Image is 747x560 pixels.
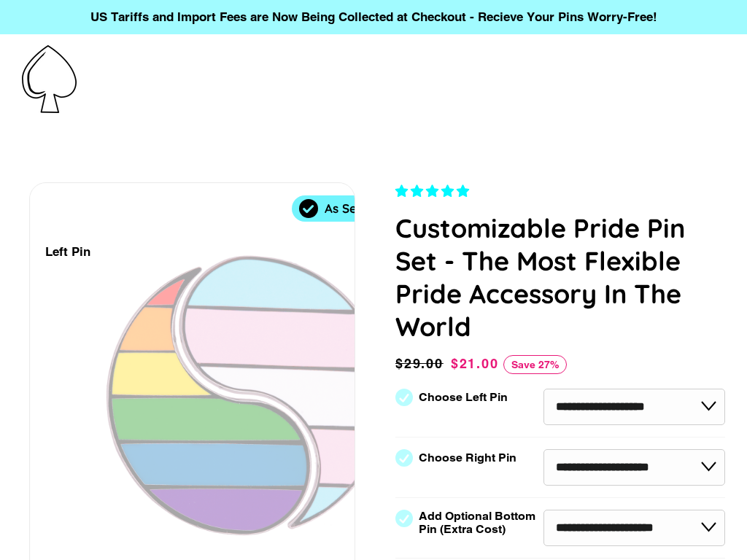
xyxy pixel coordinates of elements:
img: Pin-Ace [22,45,77,113]
span: Save 27% [503,355,567,374]
span: 4.83 stars [395,184,473,198]
h1: Customizable Pride Pin Set - The Most Flexible Pride Accessory In The World [395,211,725,343]
span: $29.00 [395,354,447,374]
label: Choose Left Pin [419,391,508,404]
span: $21.00 [451,356,499,371]
label: Choose Right Pin [419,451,516,464]
label: Add Optional Bottom Pin (Extra Cost) [419,510,541,536]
